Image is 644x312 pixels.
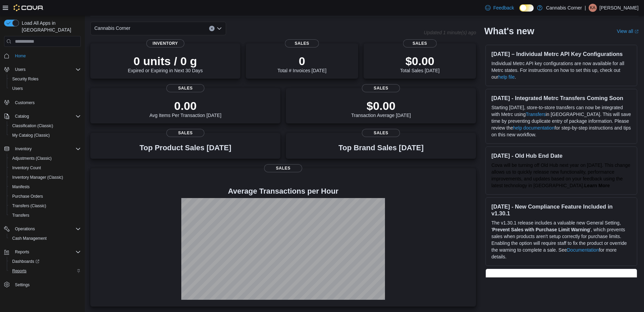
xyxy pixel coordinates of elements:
button: Classification (Classic) [7,121,84,131]
button: Cash Management [7,234,84,243]
a: My Catalog (Classic) [10,131,53,139]
p: Starting [DATE], store-to-store transfers can now be integrated with Metrc using in [GEOGRAPHIC_D... [491,104,631,138]
button: Users [7,84,84,93]
button: Users [1,65,84,74]
span: Reports [12,248,81,256]
h3: [DATE] – Individual Metrc API Key Configurations [491,51,631,57]
span: Settings [15,282,30,288]
span: Inventory [146,39,184,47]
span: Cash Management [12,236,47,241]
span: Sales [362,84,400,92]
h3: [DATE] - New Compliance Feature Included in v1.30.1 [491,203,631,217]
button: Manifests [7,182,84,192]
span: Customers [12,98,81,106]
span: Security Roles [10,75,81,83]
button: Security Roles [7,74,84,84]
span: Users [15,67,25,72]
button: Inventory Manager (Classic) [7,173,84,182]
span: Settings [12,280,81,289]
button: Clear input [209,26,215,31]
p: The v1.30.1 release includes a valuable new General Setting, ' ', which prevents sales when produ... [491,219,631,260]
span: Inventory Count [12,165,41,171]
p: $0.00 [351,99,411,113]
p: 0.00 [149,99,221,113]
a: Transfers [10,211,32,219]
a: Feedback [482,1,517,15]
p: 0 units / 0 g [128,54,203,68]
button: Catalog [12,112,32,120]
a: Classification (Classic) [10,122,56,130]
span: Feedback [493,4,514,11]
a: Transfers [526,112,546,117]
button: Inventory [12,145,34,153]
span: Cash Management [10,234,81,242]
span: Dashboards [12,259,39,264]
span: Inventory [15,146,32,152]
div: Avg Items Per Transaction [DATE] [149,99,221,118]
p: 0 [277,54,326,68]
a: Dashboards [7,257,84,266]
p: | [585,4,586,12]
span: My Catalog (Classic) [12,133,50,138]
span: Home [12,52,81,60]
span: Load All Apps in [GEOGRAPHIC_DATA] [19,20,81,33]
h3: [DATE] - Integrated Metrc Transfers Coming Soon [491,95,631,101]
button: Purchase Orders [7,192,84,201]
button: Home [1,51,84,61]
a: Adjustments (Classic) [10,154,54,162]
a: Cash Management [10,234,49,242]
button: My Catalog (Classic) [7,131,84,140]
a: Users [10,84,25,93]
a: Customers [12,99,37,107]
div: Total Sales [DATE] [400,54,440,73]
button: Open list of options [217,26,222,31]
a: Dashboards [10,257,42,266]
span: Dashboards [10,257,81,266]
a: Learn More [584,183,610,188]
span: Inventory Manager (Classic) [12,175,63,180]
h4: Average Transactions per Hour [96,187,471,195]
svg: External link [634,30,639,34]
button: Reports [12,248,32,256]
a: Documentation [567,247,599,253]
span: My Catalog (Classic) [10,131,81,139]
span: Operations [12,225,81,233]
h3: [DATE] - Old Hub End Date [491,152,631,159]
span: Transfers (Classic) [12,203,46,209]
div: Transaction Average [DATE] [351,99,411,118]
a: Transfers (Classic) [10,202,49,210]
p: Cannabis Corner [546,4,582,12]
span: Sales [264,164,302,172]
span: Inventory Count [10,164,81,172]
button: Operations [1,224,84,234]
a: Inventory Count [10,164,44,172]
input: Dark Mode [519,4,534,12]
span: Manifests [10,183,81,191]
button: Transfers (Classic) [7,201,84,211]
span: Cannabis Corner [94,24,130,32]
button: Settings [1,280,84,290]
a: View allExternal link [617,28,639,34]
span: Transfers [12,213,29,218]
img: Cova [14,4,44,11]
span: Purchase Orders [12,194,43,199]
strong: Prevent Sales with Purchase Limit Warning [492,227,590,232]
span: Sales [166,84,204,92]
button: Adjustments (Classic) [7,154,84,163]
button: Customers [1,97,84,107]
a: Settings [12,281,32,289]
span: Reports [10,267,81,275]
span: Inventory [12,145,81,153]
span: Purchase Orders [10,192,81,200]
nav: Complex example [4,48,81,307]
button: Inventory [1,144,84,154]
span: Users [10,84,81,93]
button: Reports [7,266,84,276]
span: Classification (Classic) [10,122,81,130]
span: Users [12,86,23,91]
a: Security Roles [10,75,41,83]
h3: Top Brand Sales [DATE] [338,144,424,152]
a: Purchase Orders [10,192,46,200]
span: KA [590,4,595,12]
